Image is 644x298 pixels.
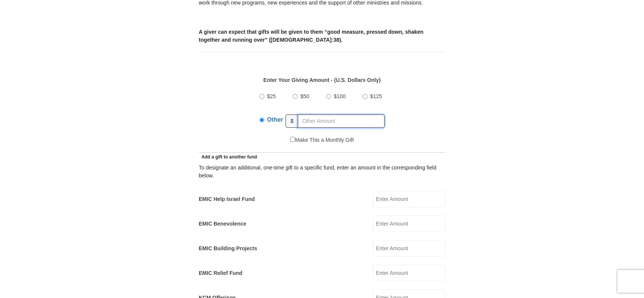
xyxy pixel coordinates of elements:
[199,29,423,43] b: A giver can expect that gifts will be given to them “good measure, pressed down, shaken together ...
[199,195,255,203] label: EMIC Help Israel Fund
[298,114,385,128] input: Other Amount
[199,220,246,228] label: EMIC Benevolence
[373,191,445,207] input: Enter Amount
[370,93,382,99] span: $125
[286,114,298,128] span: $
[300,93,309,99] span: $50
[267,116,283,123] span: Other
[373,215,445,232] input: Enter Amount
[290,136,354,144] label: Make This a Monthly Gift
[373,265,445,281] input: Enter Amount
[334,93,346,99] span: $100
[373,240,445,257] input: Enter Amount
[199,164,445,180] div: To designate an additional, one-time gift to a specific fund, enter an amount in the correspondin...
[263,77,380,83] strong: Enter Your Giving Amount - (U.S. Dollars Only)
[199,245,257,253] label: EMIC Building Projects
[267,93,276,99] span: $25
[199,154,257,160] span: Add a gift to another fund
[290,137,295,142] input: Make This a Monthly Gift
[199,269,242,277] label: EMIC Relief Fund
